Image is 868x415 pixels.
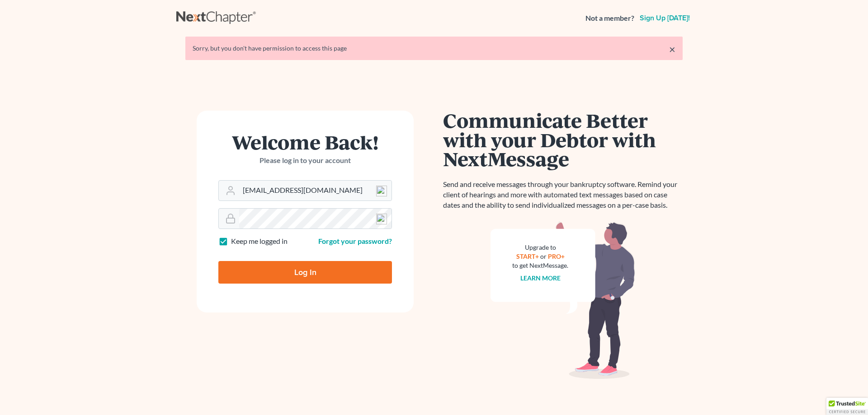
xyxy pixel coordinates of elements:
img: npw-badge-icon-locked.svg [376,186,387,196]
span: or [540,252,547,260]
input: Email Address [239,181,392,201]
strong: Not a member? [585,13,634,23]
h1: Communicate Better with your Debtor with NextMessage [443,111,683,168]
a: START+ [516,252,539,260]
input: Log In [218,261,392,284]
img: npw-badge-icon-locked.svg [376,214,387,224]
a: Sign up [DATE]! [638,14,692,22]
a: Forgot your password? [318,237,392,245]
h1: Welcome Back! [218,132,392,152]
p: Please log in to your account [218,155,392,166]
div: Sorry, but you don't have permission to access this page [193,44,675,53]
img: nextmessage_bg-59042aed3d76b12b5cd301f8e5b87938c9018125f34e5fa2b7a6b67550977c72.svg [491,221,635,379]
label: Keep me logged in [231,236,288,247]
div: Upgrade to [512,243,568,252]
div: to get NextMessage. [512,261,568,270]
a: × [669,44,675,55]
div: TrustedSite Certified [826,398,868,415]
a: Learn more [520,274,561,282]
a: PRO+ [548,252,565,260]
p: Send and receive messages through your bankruptcy software. Remind your client of hearings and mo... [443,179,683,210]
